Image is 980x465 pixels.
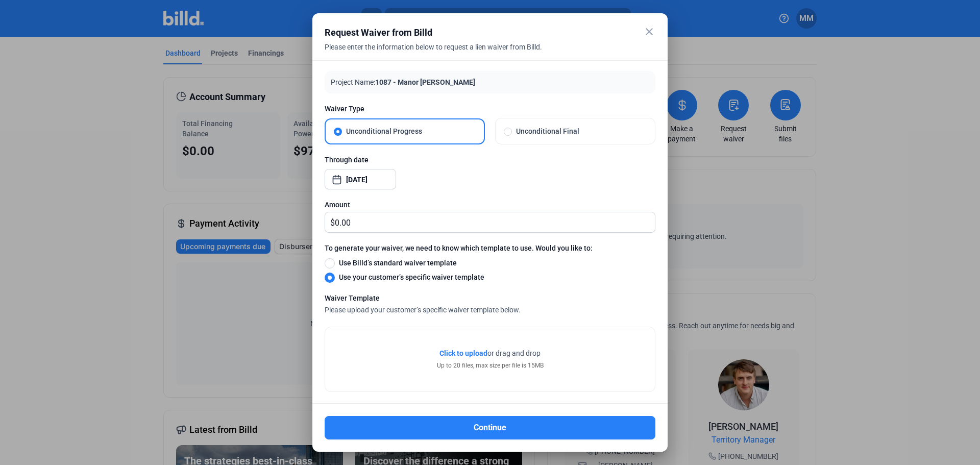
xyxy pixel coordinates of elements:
[331,78,375,86] span: Project Name:
[325,306,521,314] span: Please upload your customer’s specific waiver template below.
[325,42,630,64] div: Please enter the information below to request a lien waiver from Billd.
[325,26,630,40] div: Request Waiver from Billd
[325,416,655,439] button: Continue
[325,200,655,210] div: Amount
[325,155,655,165] div: Through date
[487,348,541,358] span: or drag and drop
[342,126,476,136] span: Unconditional Progress
[325,212,335,229] span: $
[643,26,655,38] mat-icon: close
[325,243,655,257] label: To generate your waiver, we need to know which template to use. Would you like to:
[346,174,390,186] input: Select date
[325,293,655,306] div: Waiver Template
[335,258,457,268] span: Use Billd’s standard waiver template
[439,349,487,357] span: Click to upload
[512,126,647,136] span: Unconditional Final
[332,169,342,180] button: Open calendar
[335,272,484,282] span: Use your customer’s specific waiver template
[375,78,475,86] span: 1087 - Manor [PERSON_NAME]
[325,104,655,114] span: Waiver Type
[437,361,544,370] div: Up to 20 files, max size per file is 15MB
[335,212,655,232] input: 0.00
